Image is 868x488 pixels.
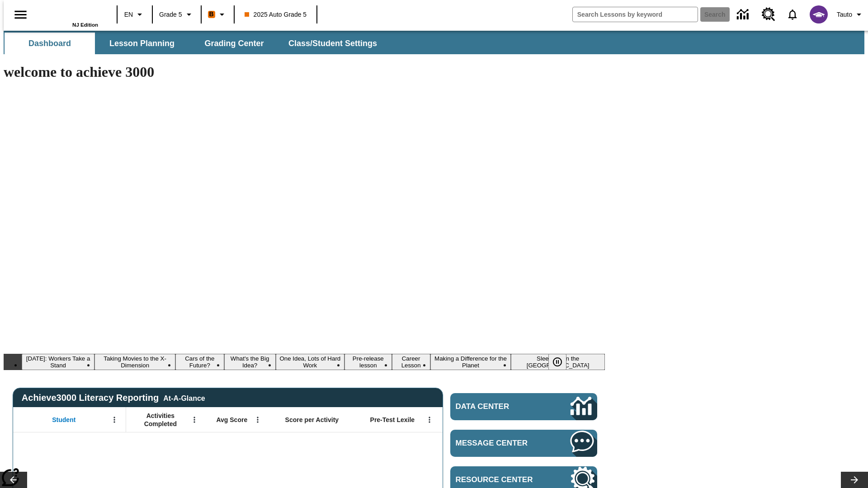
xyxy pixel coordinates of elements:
[804,3,833,26] button: Select a new avatar
[163,393,205,403] div: At-A-Glance
[22,393,205,403] span: Achieve3000 Literacy Reporting
[120,6,149,23] button: Language: EN, Select a language
[22,354,94,370] button: Slide 1 Labor Day: Workers Take a Stand
[204,38,264,49] span: Grading Center
[245,10,307,19] span: 2025 Auto Grade 5
[4,64,605,80] h1: welcome to achieve 3000
[159,10,182,19] span: Grade 5
[251,413,264,427] button: Open Menu
[450,430,597,457] a: Message Center
[456,439,543,448] span: Message Center
[5,33,95,54] button: Dashboard
[39,4,98,22] a: Home
[450,393,597,420] a: Data Center
[511,354,605,370] button: Slide 9 Sleepless in the Animal Kingdom
[109,38,175,49] span: Lesson Planning
[189,33,279,54] button: Grading Center
[209,9,214,20] span: B
[175,354,224,370] button: Slide 3 Cars of the Future?
[344,354,392,370] button: Slide 6 Pre-release lesson
[224,354,276,370] button: Slide 4 What's the Big Idea?
[573,7,698,22] input: search field
[281,33,384,54] button: Class/Student Settings
[841,472,868,488] button: Lesson carousel, Next
[370,416,415,424] span: Pre-Test Lexile
[837,10,852,19] span: Tauto
[97,33,187,54] button: Lesson Planning
[731,2,756,27] a: Data Center
[756,2,781,27] a: Resource Center, Will open in new tab
[52,416,75,424] span: Student
[276,354,344,370] button: Slide 5 One Idea, Lots of Hard Work
[781,3,804,26] a: Notifications
[204,6,231,23] button: Boost Class color is orange. Change class color
[548,354,576,370] div: Pause
[810,5,828,23] img: avatar image
[833,6,868,23] button: Profile/Settings
[7,1,34,28] button: Open side menu
[39,3,98,28] div: Home
[548,354,566,370] button: Pause
[456,402,540,411] span: Data Center
[4,31,864,54] div: SubNavbar
[28,38,71,49] span: Dashboard
[456,475,543,484] span: Resource Center
[288,38,377,49] span: Class/Student Settings
[108,413,121,427] button: Open Menu
[423,413,436,427] button: Open Menu
[188,413,201,427] button: Open Menu
[392,354,430,370] button: Slide 7 Career Lesson
[156,6,198,23] button: Grade: Grade 5, Select a grade
[94,354,175,370] button: Slide 2 Taking Movies to the X-Dimension
[4,33,385,54] div: SubNavbar
[124,10,133,19] span: EN
[131,412,190,428] span: Activities Completed
[72,22,98,28] span: NJ Edition
[216,416,247,424] span: Avg Score
[285,416,339,424] span: Score per Activity
[430,354,511,370] button: Slide 8 Making a Difference for the Planet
